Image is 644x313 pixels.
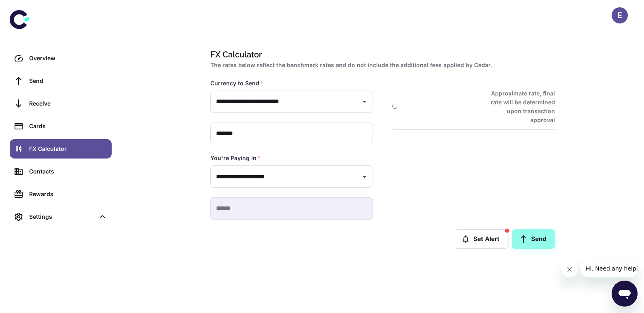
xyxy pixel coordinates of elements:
span: Hi. Need any help? [5,6,58,12]
a: Rewards [10,184,112,204]
h6: Approximate rate, final rate will be determined upon transaction approval [482,89,555,125]
button: Set Alert [454,229,508,249]
div: Overview [29,54,107,63]
div: Settings [29,212,95,221]
div: Rewards [29,190,107,199]
a: Cards [10,116,112,136]
a: Send [512,229,555,249]
iframe: Close message [561,261,578,277]
button: Open [359,171,370,182]
iframe: Button to launch messaging window [612,281,638,307]
a: Overview [10,49,112,68]
div: FX Calculator [29,144,107,153]
div: Receive [29,99,107,108]
h1: FX Calculator [210,49,552,61]
label: You're Paying In [210,154,261,162]
a: Contacts [10,162,112,181]
div: Cards [29,122,107,131]
a: Send [10,71,112,91]
button: E [612,7,628,23]
iframe: Message from company [581,260,638,277]
label: Currency to Send [210,79,263,87]
div: Settings [10,207,112,226]
a: Receive [10,94,112,113]
button: Open [359,96,370,107]
a: FX Calculator [10,139,112,159]
div: Contacts [29,167,107,176]
div: Send [29,76,107,85]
